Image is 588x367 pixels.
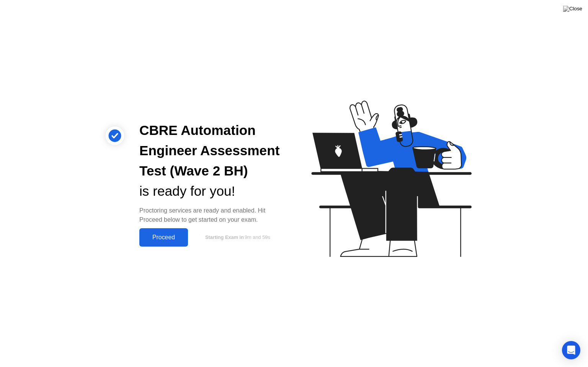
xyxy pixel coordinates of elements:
[563,6,582,12] img: Close
[139,181,282,201] div: is ready for you!
[245,234,270,240] span: 9m and 59s
[139,228,188,247] button: Proceed
[142,234,186,241] div: Proceed
[139,120,282,181] div: CBRE Automation Engineer Assessment Test (Wave 2 BH)
[562,341,580,359] div: Open Intercom Messenger
[192,230,282,245] button: Starting Exam in9m and 59s
[139,206,282,224] div: Proctoring services are ready and enabled. Hit Proceed below to get started on your exam.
